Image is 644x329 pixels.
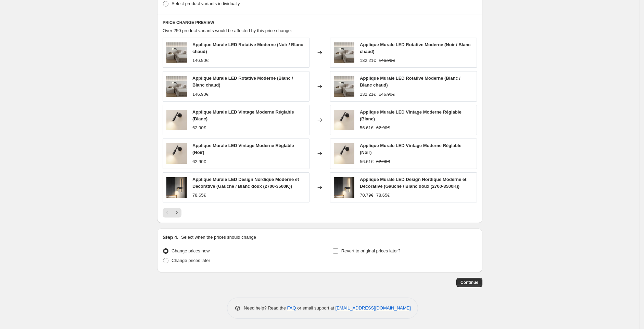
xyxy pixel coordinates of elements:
[360,91,376,98] div: 132.21€
[360,192,374,199] div: 70.79€
[460,280,478,285] span: Continue
[341,248,401,253] span: Revert to original prices later?
[166,42,187,63] img: S7eeaa845240844b28ae7dcddfe62862bT_80x.webp
[334,110,354,130] img: applique-murale-led1_80x.png
[192,143,294,155] span: Applique Murale LED Vintage Moderne Réglable (Noir)
[192,76,293,88] span: Applique Murale LED Rotative Moderne (Blanc / Blanc chaud)
[379,91,395,98] strike: 146.90€
[166,110,187,130] img: applique-murale-led1_80x.png
[192,177,299,189] span: Applique Murale LED Design Nordique Moderne et Décorative (Gauche / Blanc doux (2700-3500K))
[192,192,206,199] div: 78.65€
[360,177,466,189] span: Applique Murale LED Design Nordique Moderne et Décorative (Gauche / Blanc doux (2700-3500K))
[166,143,187,164] img: applique-murale-led1_80x.png
[376,124,390,131] strike: 62.90€
[172,258,210,263] span: Change prices later
[336,305,411,311] a: [EMAIL_ADDRESS][DOMAIN_NAME]
[163,234,178,241] h2: Step 4.
[192,109,294,121] span: Applique Murale LED Vintage Moderne Réglable (Blanc)
[376,192,390,199] strike: 78.65€
[334,143,354,164] img: applique-murale-led1_80x.png
[360,124,374,131] div: 56.61€
[360,76,460,88] span: Applique Murale LED Rotative Moderne (Blanc / Blanc chaud)
[360,57,376,64] div: 132.21€
[360,42,471,54] span: Applique Murale LED Rotative Moderne (Noir / Blanc chaud)
[244,305,287,311] span: Need help? Read the
[334,76,354,97] img: S7eeaa845240844b28ae7dcddfe62862bT_80x.webp
[296,305,336,311] span: or email support at
[360,143,462,155] span: Applique Murale LED Vintage Moderne Réglable (Noir)
[334,177,354,198] img: 8_c7ebb706-cf0a-4fe6-a985-4a15b39ba527_80x.png
[192,158,206,165] div: 62.90€
[360,109,462,121] span: Applique Murale LED Vintage Moderne Réglable (Blanc)
[192,42,303,54] span: Applique Murale LED Rotative Moderne (Noir / Blanc chaud)
[166,177,187,198] img: 8_c7ebb706-cf0a-4fe6-a985-4a15b39ba527_80x.png
[192,57,209,64] div: 146.90€
[192,91,209,98] div: 146.90€
[172,248,210,253] span: Change prices now
[376,158,390,165] strike: 62.90€
[456,278,482,287] button: Continue
[163,28,292,33] span: Over 250 product variants would be affected by this price change:
[379,57,395,64] strike: 146.90€
[166,76,187,97] img: S7eeaa845240844b28ae7dcddfe62862bT_80x.webp
[172,208,181,218] button: Next
[181,234,256,241] p: Select when the prices should change
[287,305,296,311] a: FAQ
[360,158,374,165] div: 56.61€
[192,124,206,131] div: 62.90€
[334,42,354,63] img: S7eeaa845240844b28ae7dcddfe62862bT_80x.webp
[163,208,181,218] nav: Pagination
[163,20,477,25] h6: PRICE CHANGE PREVIEW
[172,1,240,6] span: Select product variants individually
